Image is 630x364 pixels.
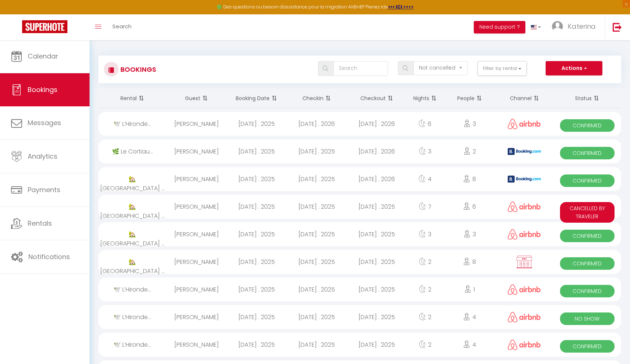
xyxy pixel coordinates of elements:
span: Analytics [28,152,57,161]
span: Bookings [28,85,57,94]
img: ... [552,21,563,32]
h3: Bookings [119,61,156,78]
button: Actions [546,61,602,76]
th: Sort by checkout [347,89,407,108]
button: Need support ? [474,21,525,33]
input: Search [333,61,388,76]
span: Messages [28,118,61,127]
a: ... Katerina [546,14,605,40]
a: Search [107,14,137,40]
span: Katerina [568,22,596,31]
th: Sort by guest [166,89,226,108]
span: Payments [28,185,60,194]
span: Notifications [28,252,70,261]
img: logout [613,22,622,32]
th: Sort by nights [407,89,443,108]
th: Sort by status [553,89,621,108]
span: Search [112,22,132,30]
th: Sort by checkin [287,89,347,108]
button: Filter by rental [477,61,527,76]
th: Sort by people [444,89,496,108]
span: Rentals [28,219,52,228]
th: Sort by channel [496,89,553,108]
span: Calendar [28,52,58,61]
th: Sort by booking date [227,89,287,108]
th: Sort by rentals [98,89,166,108]
a: >>> ICI <<<< [388,4,414,10]
img: Super Booking [22,20,67,33]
